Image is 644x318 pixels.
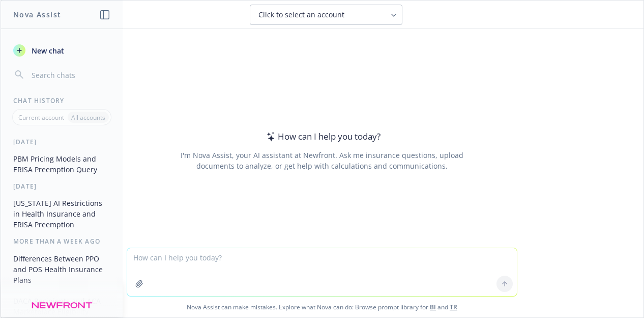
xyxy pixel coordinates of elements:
[1,237,123,246] div: More than a week ago
[258,10,344,20] span: Click to select an account
[30,68,110,82] input: Search chats
[30,45,64,56] span: New chat
[450,303,457,311] a: TR
[250,5,402,25] button: Click to select an account
[9,195,114,233] button: [US_STATE] AI Restrictions in Health Insurance and ERISA Preemption
[13,9,61,20] h1: Nova Assist
[264,130,380,143] div: How can I help you today?
[5,297,639,317] span: Nova Assist can make mistakes. Explore what Nova can do: Browse prompt library for and
[9,41,114,60] button: New chat
[71,113,105,122] p: All accounts
[9,250,114,288] button: Differences Between PPO and POS Health Insurance Plans
[1,182,123,191] div: [DATE]
[9,150,114,178] button: PBM Pricing Models and ERISA Preemption Query
[18,113,64,122] p: Current account
[430,303,436,311] a: BI
[1,96,123,105] div: Chat History
[1,138,123,146] div: [DATE]
[179,150,465,171] div: I'm Nova Assist, your AI assistant at Newfront. Ask me insurance questions, upload documents to a...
